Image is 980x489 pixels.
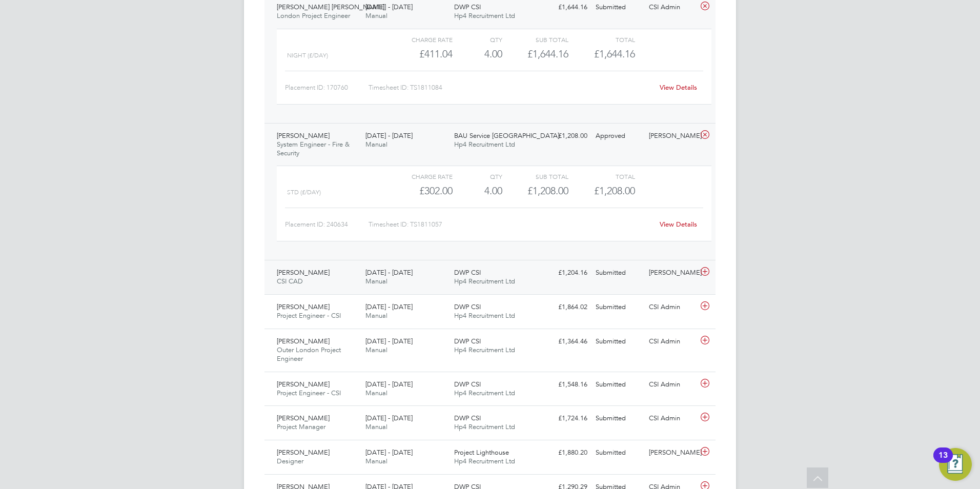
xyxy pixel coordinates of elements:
[285,216,369,233] div: Placement ID: 240634
[454,302,481,311] span: DWP CSI
[453,182,502,199] div: 4.00
[454,345,515,354] span: Hp4 Recruitment Ltd
[277,11,350,20] span: London Project Engineer
[660,83,697,92] a: View Details
[454,311,515,320] span: Hp4 Recruitment Ltd
[365,3,413,11] span: [DATE] - [DATE]
[454,3,481,11] span: DWP CSI
[287,52,328,59] span: Night (£/day)
[454,389,515,397] span: Hp4 Recruitment Ltd
[591,376,645,393] div: Submitted
[277,268,330,277] span: [PERSON_NAME]
[277,140,350,157] span: System Engineer - Fire & Security
[454,131,559,140] span: BAU Service [GEOGRAPHIC_DATA]
[365,268,413,277] span: [DATE] - [DATE]
[365,414,413,422] span: [DATE] - [DATE]
[538,264,591,281] div: £1,204.16
[538,128,591,145] div: £1,208.00
[365,140,387,149] span: Manual
[277,311,341,320] span: Project Engineer - CSI
[538,376,591,393] div: £1,548.16
[939,448,972,481] button: Open Resource Center, 13 new notifications
[453,46,502,63] div: 4.00
[938,455,948,468] div: 13
[365,311,387,320] span: Manual
[591,128,645,145] div: Approved
[645,376,698,393] div: CSI Admin
[454,337,481,345] span: DWP CSI
[645,333,698,350] div: CSI Admin
[287,189,321,196] span: STD (£/day)
[365,380,413,389] span: [DATE] - [DATE]
[660,220,697,229] a: View Details
[277,380,330,389] span: [PERSON_NAME]
[277,277,303,286] span: CSI CAD
[365,277,387,286] span: Manual
[591,299,645,316] div: Submitted
[645,299,698,316] div: CSI Admin
[365,389,387,397] span: Manual
[285,79,369,96] div: Placement ID: 170760
[369,79,653,96] div: Timesheet ID: TS1811084
[594,48,635,60] span: £1,644.16
[365,11,387,20] span: Manual
[645,444,698,461] div: [PERSON_NAME]
[386,46,453,63] div: £411.04
[645,410,698,427] div: CSI Admin
[568,170,635,182] div: Total
[568,33,635,46] div: Total
[277,131,330,140] span: [PERSON_NAME]
[454,414,481,422] span: DWP CSI
[454,448,509,457] span: Project Lighthouse
[454,457,515,465] span: Hp4 Recruitment Ltd
[502,182,568,199] div: £1,208.00
[594,185,635,197] span: £1,208.00
[365,422,387,431] span: Manual
[277,422,325,431] span: Project Manager
[645,128,698,145] div: [PERSON_NAME]
[538,333,591,350] div: £1,364.46
[365,337,413,345] span: [DATE] - [DATE]
[454,422,515,431] span: Hp4 Recruitment Ltd
[277,3,384,11] span: [PERSON_NAME] [PERSON_NAME]
[591,410,645,427] div: Submitted
[538,410,591,427] div: £1,724.16
[454,268,481,277] span: DWP CSI
[454,140,515,149] span: Hp4 Recruitment Ltd
[502,33,568,46] div: Sub Total
[365,448,413,457] span: [DATE] - [DATE]
[386,170,453,182] div: Charge rate
[502,46,568,63] div: £1,644.16
[277,345,341,363] span: Outer London Project Engineer
[277,337,330,345] span: [PERSON_NAME]
[277,457,303,465] span: Designer
[365,345,387,354] span: Manual
[538,299,591,316] div: £1,864.02
[538,444,591,461] div: £1,880.20
[277,414,330,422] span: [PERSON_NAME]
[365,457,387,465] span: Manual
[277,302,330,311] span: [PERSON_NAME]
[591,333,645,350] div: Submitted
[453,170,502,182] div: QTY
[365,302,413,311] span: [DATE] - [DATE]
[591,444,645,461] div: Submitted
[365,131,413,140] span: [DATE] - [DATE]
[454,277,515,286] span: Hp4 Recruitment Ltd
[386,182,453,199] div: £302.00
[454,380,481,389] span: DWP CSI
[369,216,653,233] div: Timesheet ID: TS1811057
[502,170,568,182] div: Sub Total
[277,389,341,397] span: Project Engineer - CSI
[645,264,698,281] div: [PERSON_NAME]
[386,33,453,46] div: Charge rate
[591,264,645,281] div: Submitted
[453,33,502,46] div: QTY
[277,448,330,457] span: [PERSON_NAME]
[454,11,515,20] span: Hp4 Recruitment Ltd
